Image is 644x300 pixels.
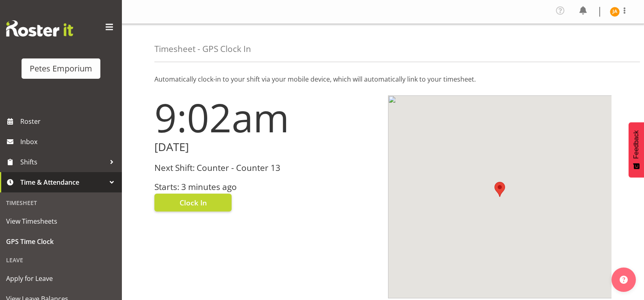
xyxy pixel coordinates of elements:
h3: Starts: 3 minutes ago [154,182,378,192]
img: jeseryl-armstrong10788.jpg [610,7,620,17]
span: Shifts [20,156,106,168]
span: Roster [20,115,118,127]
h2: [DATE] [154,141,378,153]
h1: 9:02am [154,95,378,139]
p: Automatically clock-in to your shift via your mobile device, which will automatically link to you... [154,74,611,84]
h4: Timesheet - GPS Clock In [154,44,251,54]
span: Apply for Leave [6,272,116,285]
span: GPS Time Clock [6,235,116,248]
a: Apply for Leave [2,268,120,289]
div: Petes Emporium [30,63,92,75]
a: GPS Time Clock [2,231,120,252]
span: Clock In [180,197,207,208]
span: Time & Attendance [20,176,106,188]
a: View Timesheets [2,211,120,231]
span: Inbox [20,136,118,148]
h3: Next Shift: Counter - Counter 13 [154,163,378,173]
img: Rosterit website logo [6,20,73,37]
span: View Timesheets [6,215,116,227]
img: help-xxl-2.png [620,276,628,284]
div: Timesheet [2,194,120,211]
span: Feedback [633,130,640,159]
div: Leave [2,252,120,268]
button: Feedback - Show survey [629,122,644,177]
button: Clock In [154,194,232,212]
